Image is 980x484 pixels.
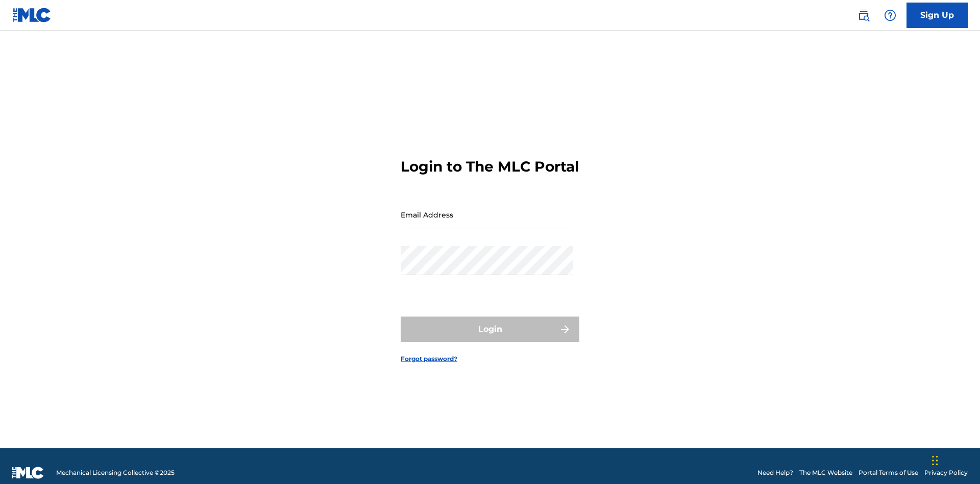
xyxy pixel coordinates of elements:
img: search [857,9,870,21]
img: logo [12,467,44,479]
a: Public Search [853,5,874,26]
a: The MLC Website [799,468,852,477]
img: MLC Logo [12,8,52,22]
h3: Login to The MLC Portal [401,158,579,176]
iframe: Chat Widget [929,435,980,484]
a: Portal Terms of Use [859,468,918,477]
img: help [884,9,896,21]
a: Need Help? [757,468,793,477]
span: Mechanical Licensing Collective © 2025 [56,468,175,477]
a: Privacy Policy [924,468,968,477]
div: Help [880,5,900,26]
a: Sign Up [906,3,968,28]
a: Forgot password? [401,354,457,364]
div: Drag [932,445,938,476]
